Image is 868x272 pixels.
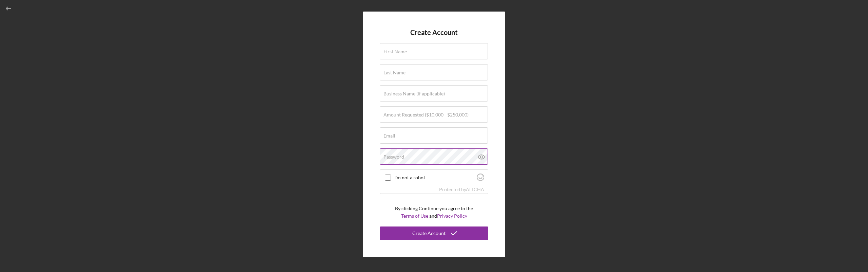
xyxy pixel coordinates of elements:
label: I'm not a robot [394,175,475,180]
label: Business Name (if applicable) [383,91,445,96]
h4: Create Account [410,29,458,36]
label: Email [383,133,395,139]
a: Visit Altcha.org [466,186,484,192]
a: Terms of Use [401,213,428,219]
a: Privacy Policy [437,213,467,219]
label: First Name [383,49,407,54]
label: Password [383,154,404,160]
div: Create Account [412,226,446,240]
label: Amount Requested ($10,000 - $250,000) [383,112,469,117]
a: Visit Altcha.org [477,176,484,182]
label: Last Name [383,70,406,75]
div: Protected by [439,187,484,192]
p: By clicking Continue you agree to the and [395,205,473,220]
button: Create Account [380,226,488,240]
